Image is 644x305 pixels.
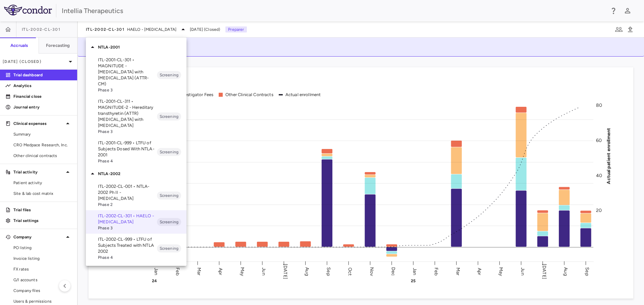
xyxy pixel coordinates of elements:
span: Screening [157,72,181,78]
p: NTLA-2002 [98,171,186,177]
p: ITL-2002-CL-999 • LTFU of Subjects Treated with NTLA 2002 [98,236,157,254]
span: Phase 3 [98,129,157,135]
div: NTLA-2002 [86,167,186,181]
span: Screening [157,113,181,120]
div: ITL-2001-CL-999 • LTFU of Subjects Dosed With NTLA-2001Phase 4Screening [86,137,186,167]
div: NTLA-2001 [86,40,186,54]
div: ITL-2002-CL-301 • HAELO - [MEDICAL_DATA]Phase 3Screening [86,210,186,234]
p: NTLA-2001 [98,44,186,50]
p: ITL-2001-CL-999 • LTFU of Subjects Dosed With NTLA-2001 [98,140,157,158]
span: Screening [157,149,181,155]
p: ITL-2001-CL-301 • MAGNITUDE - [MEDICAL_DATA] with [MEDICAL_DATA] (ATTR-CM) [98,57,157,87]
div: ITL-2002-CL-999 • LTFU of Subjects Treated with NTLA 2002Phase 4Screening [86,234,186,263]
span: Phase 4 [98,158,157,164]
div: ITL-2001-CL-301 • MAGNITUDE - [MEDICAL_DATA] with [MEDICAL_DATA] (ATTR-CM)Phase 3Screening [86,54,186,96]
span: Screening [157,193,181,199]
span: Phase 4 [98,254,157,260]
p: ITL-2002-CL-301 • HAELO - [MEDICAL_DATA] [98,213,157,225]
span: Screening [157,245,181,251]
span: Phase 2 [98,202,157,208]
p: ITL-2002-CL-001 • NTLA-2002 Ph II - [MEDICAL_DATA] [98,183,157,202]
span: Screening [157,219,181,225]
div: ITL-2002-CL-001 • NTLA-2002 Ph II - [MEDICAL_DATA]Phase 2Screening [86,181,186,210]
span: Phase 3 [98,87,157,93]
span: Phase 3 [98,225,157,231]
div: ITL-2001-CL-311 • MAGNITUDE-2 - Hereditary transthyretin (ATTR) [MEDICAL_DATA] with [MEDICAL_DATA... [86,96,186,137]
p: ITL-2001-CL-311 • MAGNITUDE-2 - Hereditary transthyretin (ATTR) [MEDICAL_DATA] with [MEDICAL_DATA] [98,98,157,129]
